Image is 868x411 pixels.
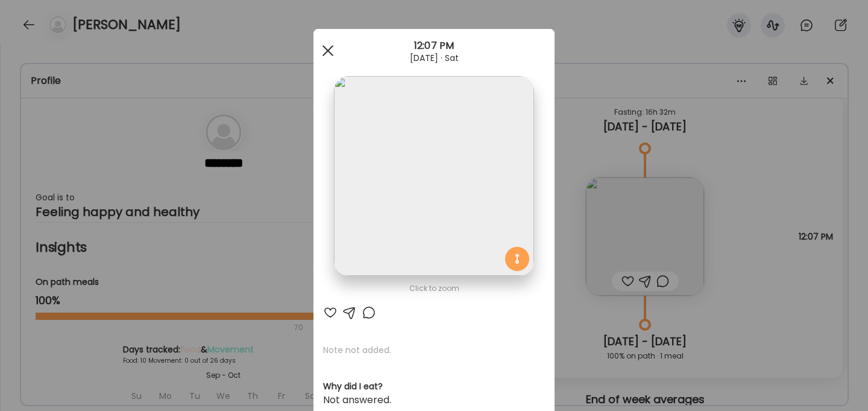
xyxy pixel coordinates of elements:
[323,281,545,296] div: Click to zoom
[323,393,545,407] div: Not answered.
[323,380,545,393] h3: Why did I eat?
[313,39,555,53] div: 12:07 PM
[323,344,545,356] p: Note not added.
[313,53,555,63] div: [DATE] · Sat
[334,76,533,276] img: images%2FZXAj9QGBozXXlRXpWqu7zSXWmp23%2F5srnNXbClcDGO8vvRpWr%2FWNbVcyA0mG6uPAd2OCCd_1080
